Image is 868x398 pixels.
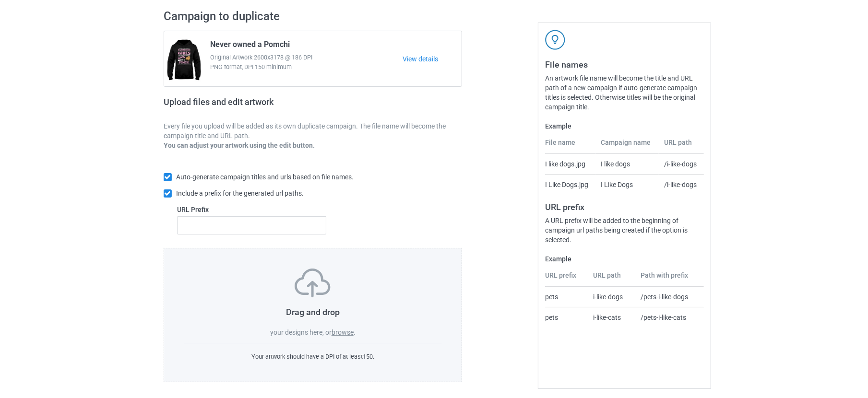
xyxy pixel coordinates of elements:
span: Include a prefix for the generated url paths. [176,189,304,197]
td: /pets-i-like-cats [635,307,704,328]
span: Never owned a Pomchi [210,40,290,53]
th: Campaign name [596,138,659,154]
img: svg+xml;base64,PD94bWwgdmVyc2lvbj0iMS4wIiBlbmNvZGluZz0iVVRGLTgiPz4KPHN2ZyB3aWR0aD0iNDJweCIgaGVpZ2... [545,30,565,50]
h2: Upload files and edit artwork [164,97,343,115]
td: /pets-i-like-dogs [635,287,704,307]
td: pets [545,307,588,328]
th: URL path [659,138,704,154]
th: URL prefix [545,270,588,287]
td: i-like-cats [588,307,636,328]
td: i-like-dogs [588,287,636,307]
td: I like dogs.jpg [545,154,595,174]
td: pets [545,287,588,307]
div: A URL prefix will be added to the beginning of campaign url paths being created if the option is ... [545,216,704,245]
label: Example [545,254,704,264]
th: Path with prefix [635,270,704,287]
th: URL path [588,270,636,287]
h2: Campaign to duplicate [164,9,462,24]
td: I Like Dogs [596,174,659,195]
span: . [354,328,356,336]
label: browse [332,328,354,336]
h3: URL prefix [545,201,704,212]
a: View details [403,54,462,64]
img: svg+xml;base64,PD94bWwgdmVyc2lvbj0iMS4wIiBlbmNvZGluZz0iVVRGLTgiPz4KPHN2ZyB3aWR0aD0iNzVweCIgaGVpZ2... [295,269,331,297]
span: Your artwork should have a DPI of at least 150 . [251,353,374,360]
td: I like dogs [596,154,659,174]
span: PNG format, DPI 150 minimum [210,62,403,72]
p: Every file you upload will be added as its own duplicate campaign. The file name will become the ... [164,121,462,140]
div: An artwork file name will become the title and URL path of a new campaign if auto-generate campai... [545,73,704,112]
b: You can adjust your artwork using the edit button. [164,141,315,149]
span: your designs here, or [270,328,332,336]
h3: Drag and drop [184,306,441,317]
td: I Like Dogs.jpg [545,174,595,195]
span: Original Artwork 2600x3178 @ 186 DPI [210,53,403,62]
label: URL Prefix [177,205,326,214]
th: File name [545,138,595,154]
span: Auto-generate campaign titles and urls based on file names. [176,173,354,181]
h3: File names [545,59,704,70]
label: Example [545,121,704,131]
td: /i-like-dogs [659,174,704,195]
td: /i-like-dogs [659,154,704,174]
